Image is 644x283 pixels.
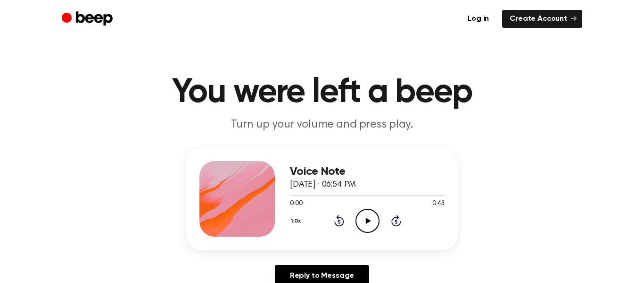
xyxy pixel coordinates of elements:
a: Create Account [502,10,582,28]
a: Log in [460,10,496,28]
a: Beep [62,10,115,28]
p: Turn up your volume and press play. [141,117,503,133]
span: 0:00 [290,199,302,209]
h3: Voice Note [290,165,445,178]
span: 0:43 [432,199,445,209]
button: 1.0x [290,213,305,229]
span: [DATE] · 06:54 PM [290,180,356,189]
h1: You were left a beep [81,76,563,110]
